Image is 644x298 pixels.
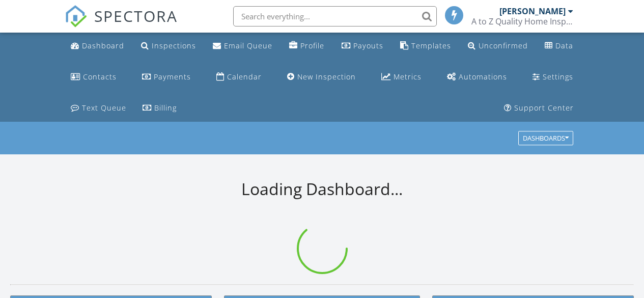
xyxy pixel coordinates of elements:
div: Calendar [227,72,262,82]
a: Data [541,37,577,56]
div: Support Center [514,103,574,113]
div: Email Queue [224,41,272,50]
a: Payments [138,68,195,87]
div: New Inspection [297,72,356,82]
div: [PERSON_NAME] [499,6,566,16]
div: Settings [543,72,573,82]
a: Automations (Basic) [443,68,511,87]
a: SPECTORA [65,14,178,35]
a: Dashboard [67,37,128,56]
a: Inspections [137,37,200,56]
div: Contacts [83,72,117,82]
div: Payments [154,72,191,82]
a: New Inspection [283,68,360,87]
input: Search everything... [233,6,437,26]
a: Unconfirmed [464,37,532,56]
a: Metrics [377,68,426,87]
a: Payouts [338,37,387,56]
a: Support Center [500,99,578,118]
button: Dashboards [518,131,573,146]
div: Dashboard [82,41,124,50]
div: Unconfirmed [479,41,528,50]
a: Email Queue [209,37,276,56]
div: Automations [459,72,507,82]
div: Data [555,41,573,50]
a: Text Queue [67,99,130,118]
a: Settings [528,68,577,87]
div: Dashboards [523,135,569,142]
a: Billing [138,99,181,118]
div: Text Queue [82,103,126,113]
div: Templates [411,41,451,50]
a: Contacts [67,68,121,87]
a: Calendar [212,68,266,87]
div: Payouts [353,41,383,50]
div: Metrics [394,72,422,82]
div: Profile [300,41,324,50]
div: A to Z Quality Home Inspections [471,16,573,26]
div: Inspections [152,41,196,50]
img: The Best Home Inspection Software - Spectora [65,5,87,28]
div: Billing [154,103,177,113]
a: Company Profile [285,37,328,56]
span: SPECTORA [94,5,178,26]
a: Templates [396,37,455,56]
